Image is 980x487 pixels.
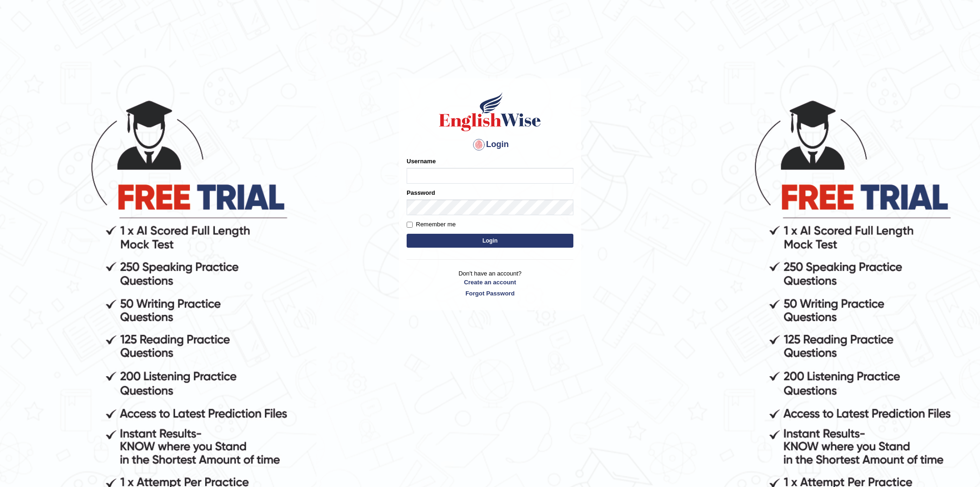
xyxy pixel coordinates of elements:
h4: Login [407,137,573,152]
p: Don't have an account? [407,269,573,298]
a: Create an account [407,278,573,287]
input: Remember me [407,222,413,228]
label: Password [407,188,435,197]
img: Logo of English Wise sign in for intelligent practice with AI [437,91,543,133]
a: Forgot Password [407,289,573,298]
label: Username [407,157,436,166]
button: Login [407,234,573,248]
label: Remember me [407,220,456,229]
